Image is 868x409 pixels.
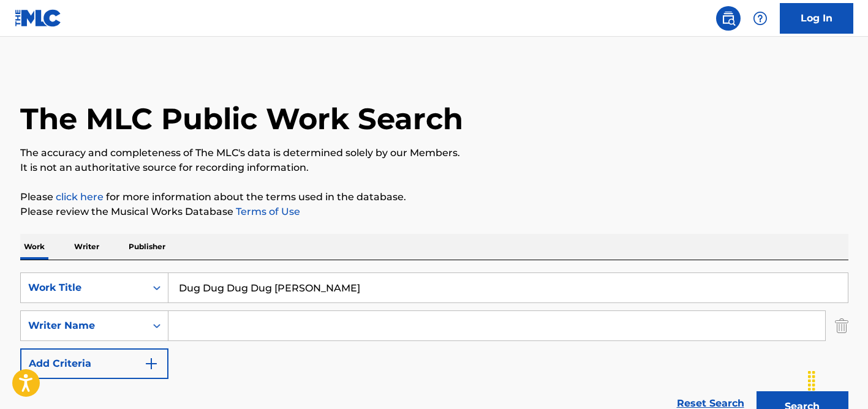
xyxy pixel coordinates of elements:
img: MLC Logo [15,9,62,27]
div: Help [748,6,772,31]
p: Work [20,234,48,260]
h1: The MLC Public Work Search [20,100,463,137]
a: Terms of Use [233,206,300,217]
div: Writer Name [28,318,138,333]
img: search [721,11,736,26]
a: Public Search [716,6,741,31]
p: Publisher [125,234,169,260]
p: Please for more information about the terms used in the database. [20,190,848,204]
p: It is not an authoritative source for recording information. [20,160,848,175]
iframe: Resource Center [834,248,868,347]
a: Log In [780,3,853,34]
p: Please review the Musical Works Database [20,204,848,219]
div: Drag [802,362,821,399]
img: 9d2ae6d4665cec9f34b9.svg [144,356,159,371]
iframe: Chat Widget [807,350,868,409]
p: Writer [70,234,103,260]
a: click here [56,191,104,203]
button: Add Criteria [20,348,168,379]
img: help [753,11,768,26]
p: The accuracy and completeness of The MLC's data is determined solely by our Members. [20,146,848,160]
div: Work Title [28,280,138,295]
